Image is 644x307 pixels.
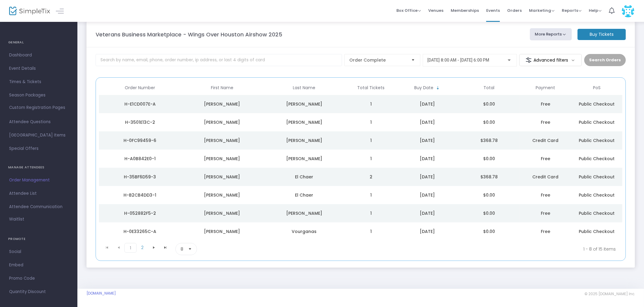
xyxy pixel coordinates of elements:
[265,174,344,180] div: El Chaer
[345,113,397,131] td: 1
[183,137,262,143] div: George
[100,119,180,125] div: H-3501E13C-2
[100,156,180,162] div: H-A0B842E0-1
[183,156,262,162] div: Breanna
[183,119,262,125] div: Jim
[585,292,635,296] span: © 2025 [DOMAIN_NAME] Inc.
[9,261,68,269] span: Embed
[265,156,344,162] div: Brower
[9,216,24,222] span: Waitlist
[8,161,69,174] h4: MANAGE ATTENDEES
[436,86,440,90] span: Sortable
[541,101,550,107] span: Free
[9,131,68,139] span: [GEOGRAPHIC_DATA] Items
[9,118,68,126] span: Attendee Questions
[96,30,282,39] m-panel-title: Veterans Business Marketplace - Wings Over Houston Airshow 2025
[398,137,457,143] div: 9/15/2025
[183,192,262,198] div: Romeo
[345,150,397,168] td: 1
[9,248,68,256] span: Social
[350,57,407,63] span: Order Complete
[536,85,555,90] span: Payment
[458,95,520,113] td: $0.00
[100,210,180,216] div: H-052882F5-2
[398,210,457,216] div: 9/10/2025
[414,85,433,90] span: Buy Date
[183,210,262,216] div: Mike
[9,78,68,86] span: Times & Tickets
[8,233,69,245] h4: PROMOTE
[458,168,520,186] td: $368.78
[345,168,397,186] td: 2
[9,51,68,59] span: Dashboard
[9,190,68,197] span: Attendee List
[265,137,344,143] div: Agban
[211,85,233,90] span: First Name
[345,186,397,204] td: 1
[100,192,180,198] div: H-B2CB4DD3-1
[398,174,457,180] div: 9/10/2025
[579,137,615,143] span: Public Checkout
[483,85,494,90] span: Total
[579,119,615,125] span: Public Checkout
[181,246,183,252] span: 8
[486,3,500,18] span: Events
[9,288,68,296] span: Quantity Discount
[151,245,156,250] span: Go to the next page
[458,113,520,131] td: $0.00
[265,210,344,216] div: Martin
[428,58,490,62] span: [DATE] 8:00 AM - [DATE] 6:00 PM
[579,210,615,216] span: Public Checkout
[293,85,315,90] span: Last Name
[578,29,626,40] m-button: Buy Tickets
[100,174,180,180] div: H-35BF6D59-3
[186,243,194,255] button: Select
[9,105,65,111] span: Custom Registration Pages
[160,243,171,252] span: Go to the last page
[9,91,68,99] span: Season Packages
[519,54,582,66] m-button: Advanced filters
[579,174,615,180] span: Public Checkout
[532,137,558,143] span: Credit Card
[541,119,550,125] span: Free
[100,228,180,234] div: H-0E33265C-A
[409,54,418,66] button: Select
[589,8,602,13] span: Help
[345,204,397,222] td: 1
[398,228,457,234] div: 9/9/2025
[541,156,550,162] span: Free
[124,243,137,253] span: Page 1
[458,150,520,168] td: $0.00
[148,243,160,252] span: Go to the next page
[428,3,443,18] span: Venues
[345,81,397,95] th: Total Tickets
[541,192,550,198] span: Free
[345,95,397,113] td: 1
[9,65,68,73] span: Event Details
[398,119,457,125] div: 9/17/2025
[163,245,168,250] span: Go to the last page
[183,101,262,107] div: Jonathan
[398,101,457,107] div: 9/18/2025
[532,174,558,180] span: Credit Card
[562,8,581,13] span: Reports
[99,81,622,241] div: Data table
[579,156,615,162] span: Public Checkout
[86,291,116,296] a: [DOMAIN_NAME]
[9,145,68,153] span: Special Offers
[458,186,520,204] td: $0.00
[125,85,155,90] span: Order Number
[530,28,572,40] button: More Reports
[541,210,550,216] span: Free
[579,101,615,107] span: Public Checkout
[507,3,522,18] span: Orders
[265,192,344,198] div: El Chaer
[100,137,180,143] div: H-0FC99459-6
[579,228,615,234] span: Public Checkout
[8,36,69,49] h4: GENERAL
[593,85,601,90] span: PoS
[265,119,344,125] div: Mikel
[9,176,68,184] span: Order Management
[96,54,342,66] input: Search by name, email, phone, order number, ip address, or last 4 digits of card
[9,275,68,282] span: Promo Code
